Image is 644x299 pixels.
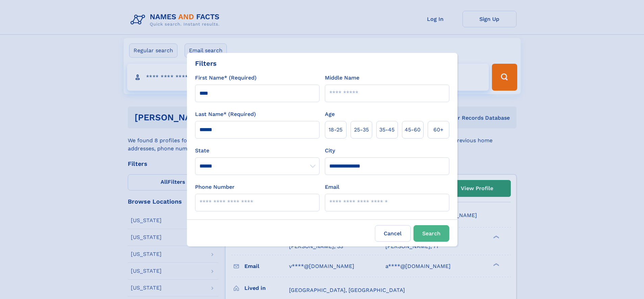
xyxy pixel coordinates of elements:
[325,147,335,155] label: City
[195,74,257,82] label: First Name* (Required)
[354,126,369,134] span: 25‑35
[195,58,217,68] div: Filters
[195,110,256,118] label: Last Name* (Required)
[413,225,449,242] button: Search
[329,126,342,134] span: 18‑25
[325,183,339,191] label: Email
[379,126,395,134] span: 35‑45
[325,110,335,118] label: Age
[195,147,319,155] label: State
[375,225,411,242] label: Cancel
[433,126,444,134] span: 60+
[405,126,421,134] span: 45‑60
[325,74,359,82] label: Middle Name
[195,183,235,191] label: Phone Number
